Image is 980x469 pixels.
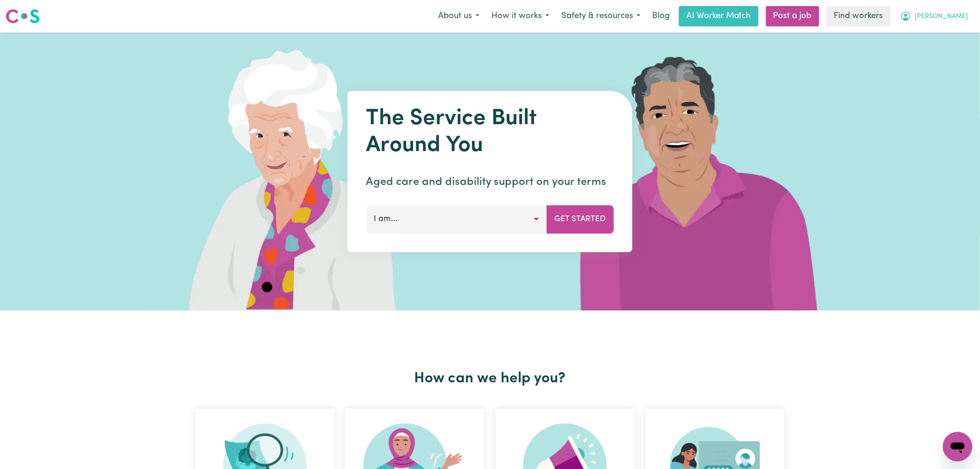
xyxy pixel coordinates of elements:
p: Aged care and disability support on your terms [366,174,614,190]
a: AI Worker Match [679,6,759,26]
h1: The Service Built Around You [366,106,614,159]
button: About us [432,6,485,26]
button: Get Started [547,205,614,233]
span: [PERSON_NAME] [915,12,968,22]
button: My Account [894,6,974,26]
a: Blog [647,6,675,26]
iframe: Button to launch messaging window [943,432,973,462]
a: Careseekers logo [6,6,40,27]
h2: How can we help you? [190,370,790,387]
button: Safety & resources [555,6,647,26]
button: I am... [366,205,547,233]
img: Careseekers logo [6,8,40,25]
a: Post a job [766,6,819,26]
a: Find workers [827,6,891,26]
button: How it works [485,6,555,26]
